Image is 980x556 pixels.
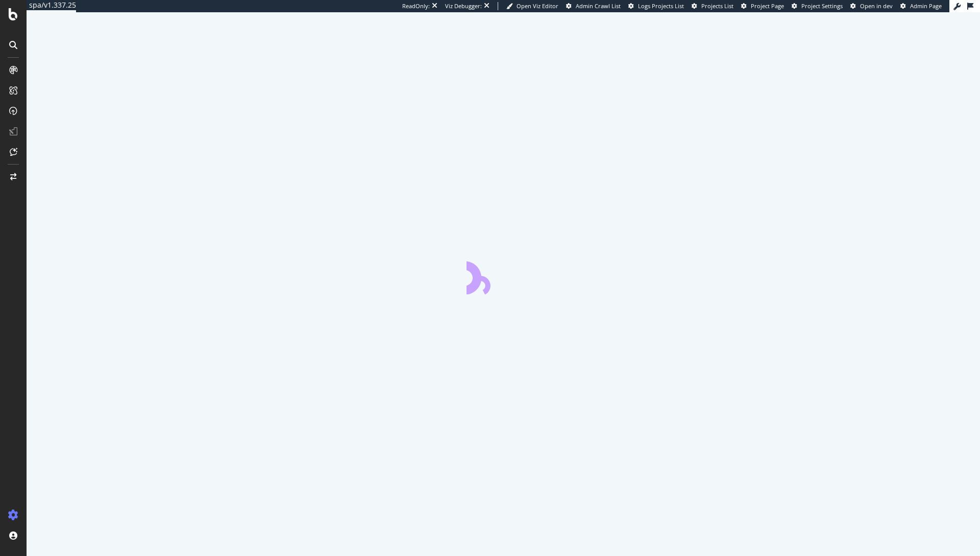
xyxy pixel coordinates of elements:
[900,2,942,10] a: Admin Page
[517,2,558,10] span: Open Viz Editor
[792,2,843,10] a: Project Settings
[741,2,784,10] a: Project Page
[467,258,540,294] div: animation
[801,2,843,10] span: Project Settings
[701,2,733,10] span: Projects List
[751,2,784,10] span: Project Page
[860,2,893,10] span: Open in dev
[910,2,942,10] span: Admin Page
[566,2,621,10] a: Admin Crawl List
[506,2,558,10] a: Open Viz Editor
[628,2,684,10] a: Logs Projects List
[638,2,684,10] span: Logs Projects List
[692,2,733,10] a: Projects List
[445,2,482,10] div: Viz Debugger:
[576,2,621,10] span: Admin Crawl List
[402,2,430,10] div: ReadOnly:
[850,2,893,10] a: Open in dev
